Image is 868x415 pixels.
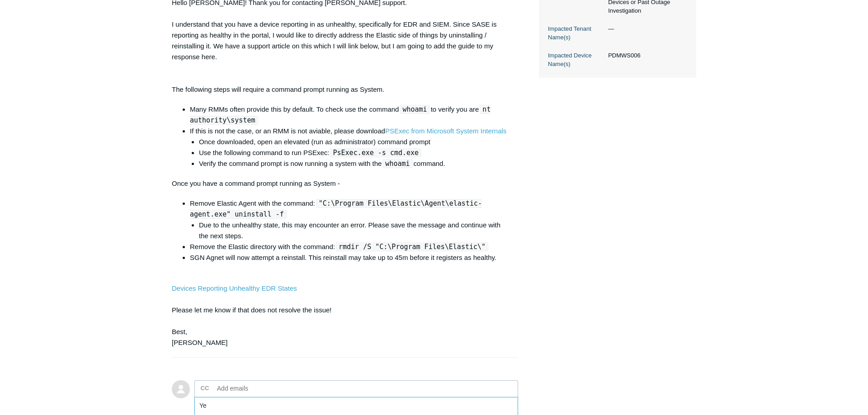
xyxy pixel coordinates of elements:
input: Add emails [213,382,311,395]
code: whoami [400,105,429,114]
li: Many RMMs often provide this by default. To check use the command to verify you are [190,104,509,126]
a: PSExec from Microsoft System Internals [385,127,506,135]
li: Remove Elastic Agent with the command: [190,198,509,241]
li: SGN Agnet will now attempt a reinstall. This reinstall may take up to 45m before it registers as ... [190,252,509,263]
li: Use the following command to run PSExec: [199,147,509,158]
li: Verify the command prompt is now running a system with the command. [199,158,509,169]
a: Devices Reporting Unhealthy EDR States [172,284,297,292]
li: Once downloaded, open an elevated (run as administrator) command prompt [199,137,509,147]
li: Remove the Elastic directory with the command: [190,241,509,252]
code: PsExec.exe -s cmd.exe [330,148,421,157]
li: Due to the unhealthy state, this may encounter an error. Please save the message and continue wit... [199,220,509,241]
code: nt authority\system [190,105,491,125]
li: If this is not the case, or an RMM is not aviable, please download [190,126,509,169]
dd: — [604,24,687,33]
label: CC [201,382,209,395]
dd: PDMWS006 [604,51,687,60]
code: whoami [382,159,412,168]
code: "C:\Program Files\Elastic\Agent\elastic-agent.exe" uninstall -f [190,199,482,219]
code: rmdir /S "C:\Program Files\Elastic\" [336,242,488,251]
dt: Impacted Tenant Name(s) [548,24,604,42]
dt: Impacted Device Name(s) [548,51,604,69]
